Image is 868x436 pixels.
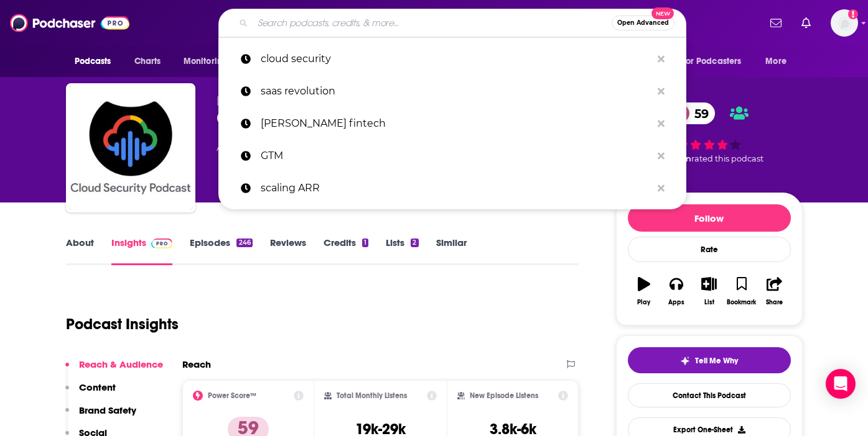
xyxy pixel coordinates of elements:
div: Rate [628,237,791,262]
h2: Total Monthly Listens [337,391,407,400]
span: New [651,7,674,19]
img: Podchaser - Follow, Share and Rate Podcasts [10,11,129,35]
button: Open AdvancedNew [612,16,674,30]
p: Content [79,381,116,393]
div: Bookmark [727,299,756,306]
span: For Podcasters [682,53,742,70]
button: Reach & Audience [65,358,163,381]
img: Podchaser Pro [151,238,173,248]
button: open menu [757,50,802,73]
svg: Add a profile image [848,9,858,19]
a: InsightsPodchaser Pro [111,237,173,265]
a: Show notifications dropdown [765,12,786,34]
a: About [66,237,94,265]
a: Contact This Podcast [628,383,791,407]
button: Brand Safety [65,404,136,427]
a: Show notifications dropdown [796,12,816,34]
span: Charts [134,53,161,70]
button: Apps [660,269,693,314]
div: Open Intercom Messenger [826,369,856,399]
div: List [704,299,714,306]
a: Episodes246 [190,237,252,265]
a: GTM [218,140,686,172]
span: 59 [682,102,715,124]
p: scaling ARR [261,172,651,204]
p: cloud security [261,43,651,75]
p: wharton fintech [261,107,651,140]
div: A weekly podcast [217,140,359,155]
button: Show profile menu [831,9,858,37]
img: User Profile [831,9,858,37]
a: Credits1 [324,237,368,265]
a: Charts [126,50,169,73]
button: tell me why sparkleTell Me Why [628,347,791,373]
span: rated this podcast [691,154,763,163]
div: Play [637,299,650,306]
a: [PERSON_NAME] fintech [218,107,686,140]
h2: Reach [182,358,211,370]
a: Similar [436,237,467,265]
span: More [765,53,786,70]
div: 246 [236,238,252,247]
div: Share [766,299,783,306]
a: 59 [670,102,715,124]
div: Search podcasts, credits, & more... [218,9,686,37]
h2: Power Score™ [208,391,256,400]
div: 1 [362,238,368,247]
span: Podcasts [75,53,111,70]
input: Search podcasts, credits, & more... [253,13,612,33]
p: saas revolution [261,75,651,107]
img: Cloud Security Podcast by Google [68,86,193,210]
button: Bookmark [726,269,758,314]
a: scaling ARR [218,172,686,204]
div: 59 1 personrated this podcast [616,94,803,171]
button: Follow [628,204,791,232]
span: Monitoring [184,53,228,70]
a: saas revolution [218,75,686,107]
button: List [693,269,725,314]
h1: Podcast Insights [66,315,179,334]
p: GTM [261,140,651,172]
a: cloud security [218,43,686,75]
button: open menu [175,50,244,73]
button: open menu [66,50,128,73]
h2: New Episode Listens [470,391,538,400]
button: Content [65,381,116,404]
p: Brand Safety [79,404,136,416]
button: Share [758,269,790,314]
a: Reviews [270,237,306,265]
div: Apps [668,299,684,306]
img: tell me why sparkle [680,356,690,366]
button: Play [628,269,660,314]
span: Open Advanced [617,20,669,26]
button: open menu [674,50,760,73]
span: Tell Me Why [695,356,738,366]
span: Logged in as PresleyM [831,9,858,37]
div: 2 [411,238,418,247]
p: Reach & Audience [79,358,163,370]
a: Lists2 [386,237,418,265]
span: [PERSON_NAME] [217,94,306,106]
